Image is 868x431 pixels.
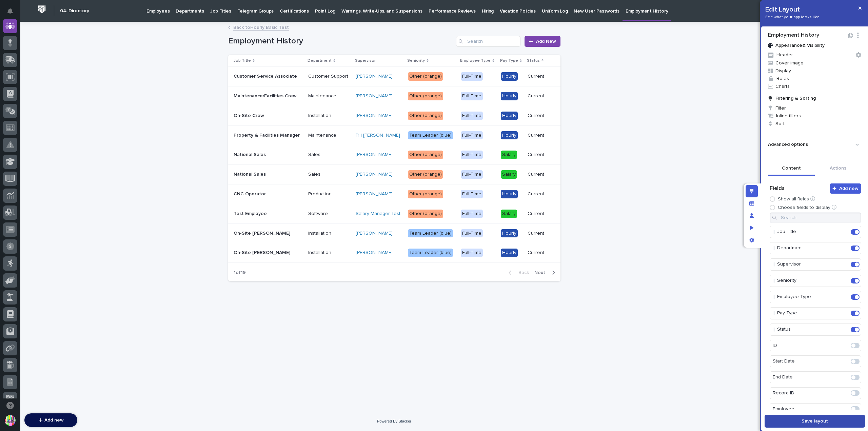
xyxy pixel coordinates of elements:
[456,36,520,47] input: Search
[773,404,849,415] p: Employee
[777,242,849,254] p: Department
[528,231,549,236] p: Current
[308,93,350,99] p: Maintenance
[56,145,59,151] span: •
[7,6,20,20] img: Stacker
[7,128,45,134] div: Past conversations
[67,179,82,184] span: Pylon
[765,51,864,59] button: Header
[234,231,303,236] p: On-Site [PERSON_NAME]
[768,142,808,148] p: Advanced options
[777,324,849,335] p: Status
[770,242,861,254] div: DepartmentEdit
[308,250,350,256] p: Installation
[501,112,518,120] div: Hourly
[460,57,491,64] p: Employee Type
[765,67,864,75] span: Display
[24,413,77,427] button: Add new
[49,85,86,92] span: Onboarding Call
[770,291,861,303] div: Employee TypeEdit
[501,229,518,238] div: Hourly
[770,226,861,238] div: Job TitleEdit
[461,190,483,198] div: Full-Time
[408,151,443,159] div: Other (orange)
[765,82,864,90] span: Charts
[528,93,549,99] p: Current
[770,258,861,271] div: SupervisorEdit
[528,172,549,177] p: Current
[234,57,251,64] p: Job Title
[527,57,540,64] p: Status
[356,250,393,256] a: [PERSON_NAME]
[746,234,758,246] div: App settings
[234,113,303,119] p: On-Site Crew
[501,170,517,179] div: Salary
[770,275,861,287] div: SeniorityEdit
[536,39,556,44] span: Add New
[228,86,560,106] tr: Maintenance/Facilities CrewMaintenance[PERSON_NAME] Other (orange)Full-TimeHourlyCurrent
[768,32,848,38] h2: Employment History
[407,57,425,64] p: Seniority
[228,145,560,165] tr: National SalesSales[PERSON_NAME] Other (orange)Full-TimeSalaryCurrent
[461,229,483,238] div: Full-Time
[770,212,861,223] input: Search
[42,86,48,92] div: 🔗
[7,157,18,168] img: Brittany Wendell
[228,204,560,223] tr: Test EmployeeSoftwareSalary Manager Test Other (orange)Full-TimeSalaryCurrent
[773,372,849,383] p: End Date
[308,133,350,138] p: Maintenance
[4,83,40,95] a: 📖Help Docs
[773,340,849,351] p: ID
[14,164,19,169] img: 1736555164131-43832dd5-751b-4058-ba23-39d91318e5a0
[501,249,518,257] div: Hourly
[234,172,303,177] p: National Sales
[839,186,859,191] span: Add new
[7,105,19,117] img: 1736555164131-43832dd5-751b-4058-ba23-39d91318e5a0
[746,197,758,210] div: Manage fields and data
[777,259,849,270] p: Supervisor
[528,74,549,79] p: Current
[356,93,393,99] a: [PERSON_NAME]
[233,23,289,31] a: Back toHourly Basic Test
[7,86,12,92] div: 📖
[768,162,815,176] button: Content
[228,184,560,204] tr: CNC OperatorProduction[PERSON_NAME] Other (orange)Full-TimeHourlyCurrent
[356,133,400,138] a: PH [PERSON_NAME]
[525,36,560,47] a: Add New
[31,105,111,112] div: Start new chat
[3,398,17,413] button: Open support chat
[356,74,393,79] a: [PERSON_NAME]
[60,163,74,169] span: [DATE]
[228,36,303,46] span: Employment History
[234,133,303,138] p: Property & Facilities Manager
[356,191,393,197] a: [PERSON_NAME]
[21,145,55,151] span: [PERSON_NAME]
[528,133,549,138] p: Current
[765,112,864,120] span: Inline filters
[770,185,830,192] h2: Fields
[532,270,560,276] button: Next
[234,93,303,99] p: Maintenance/Facilities Crew
[514,270,529,275] span: Back
[228,125,560,145] tr: Property & Facilities ManagerMaintenancePH [PERSON_NAME] Team Leader (blue)Full-TimeHourlyCurrent
[768,139,861,150] button: Show advanced options
[528,191,549,197] p: Current
[461,131,483,140] div: Full-Time
[770,324,861,336] div: StatusEdit
[501,210,517,218] div: Salary
[534,270,549,275] span: Next
[234,211,303,217] p: Test Employee
[501,151,517,159] div: Salary
[501,131,518,140] div: Hourly
[228,223,560,243] tr: On-Site [PERSON_NAME]Installation[PERSON_NAME] Team Leader (blue)Full-TimeHourlyCurrent
[746,210,758,222] div: Manage users
[500,57,518,64] p: Pay Type
[3,4,17,18] button: Notifications
[355,57,376,64] p: Supervisor
[234,250,303,256] p: On-Site [PERSON_NAME]
[773,356,849,367] p: Start Date
[308,172,350,177] p: Sales
[408,72,443,81] div: Other (orange)
[48,178,82,184] a: Powered byPylon
[461,112,483,120] div: Full-Time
